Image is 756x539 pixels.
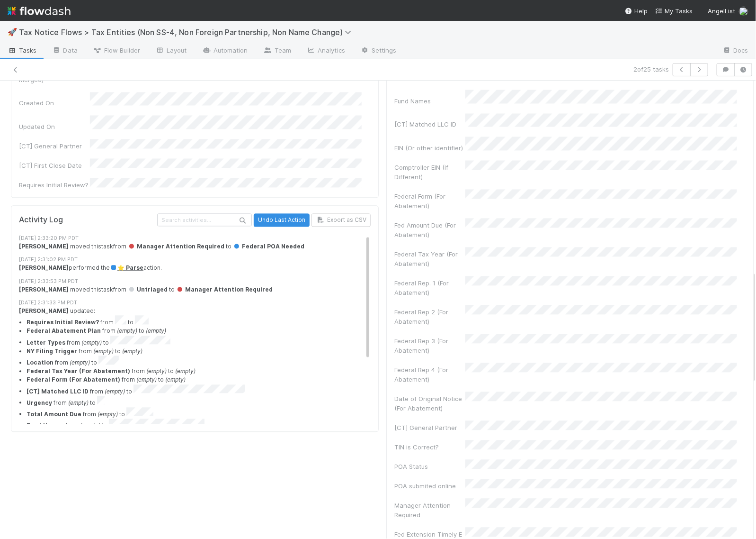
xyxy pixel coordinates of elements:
li: from to [27,419,380,430]
li: from to [27,315,380,327]
input: Search activities... [157,213,252,226]
li: from to [27,347,380,356]
div: Manager Attention Required [394,501,465,520]
button: Export as CSV [311,213,371,227]
em: (empty) [136,376,157,383]
div: Federal Tax Year (For Abatement) [394,249,465,268]
strong: [PERSON_NAME] [19,307,69,314]
span: Flow Builder [93,46,140,55]
div: moved this task from to [19,242,380,251]
div: POA submited online [394,481,465,491]
div: [CT] General Partner [394,423,465,432]
span: 🚀 [8,28,17,36]
span: Manager Attention Required [176,286,273,293]
span: Federal POA Needed [233,243,304,250]
span: Tax Notice Flows > Tax Entities (Non SS-4, Non Foreign Partnership, Non Name Change) [19,27,356,37]
strong: [CT] Matched LLC ID [27,387,89,394]
span: Untriaged [128,286,168,293]
span: 2 of 25 tasks [633,64,669,74]
img: avatar_cc3a00d7-dd5c-4a2f-8d58-dd6545b20c0d.png [739,7,748,16]
li: from to [27,367,380,375]
em: (empty) [165,376,186,383]
strong: [PERSON_NAME] [19,243,69,250]
img: logo-inverted-e16ddd16eac7371096b0.svg [8,3,71,19]
em: (empty) [117,327,137,334]
em: (empty) [81,338,102,346]
li: from to [27,327,380,335]
span: AngelList [708,7,735,15]
em: (empty) [146,367,167,375]
div: TIN is Correct? [394,442,465,452]
strong: [PERSON_NAME] [19,264,69,271]
a: Analytics [299,44,353,59]
div: Help [625,6,648,16]
div: Updated On [19,122,90,131]
div: [CT] First Close Date [19,161,90,170]
a: ⭐ Parse [110,264,143,271]
li: from to [27,375,380,384]
li: from to [27,396,380,407]
div: updated: [19,307,380,430]
div: Federal Form (For Abatement) [394,192,465,210]
strong: Federal Tax Year (For Abatement) [27,367,130,375]
em: (empty) [122,347,142,355]
strong: Location [27,359,53,366]
div: POA Status [394,462,465,471]
li: from to [27,384,380,396]
em: (empty) [80,421,100,429]
div: Fed Amount Due (For Abatement) [394,220,465,239]
a: Flow Builder [85,44,148,59]
strong: [PERSON_NAME] [19,286,69,293]
div: Fund Names [394,96,465,106]
div: Date of Original Notice (For Abatement) [394,394,465,413]
div: moved this task from to [19,285,380,294]
div: Federal Rep 2 (For Abatement) [394,307,465,326]
strong: Federal Form (For Abatement) [27,376,120,383]
strong: NY Filing Trigger [27,347,77,355]
div: Federal Rep 3 (For Abatement) [394,336,465,355]
a: Team [256,44,299,59]
strong: Federal Abatement Plan [27,327,101,334]
div: Created On [19,98,90,108]
li: from to [27,407,380,419]
li: from to [27,356,380,367]
div: [CT] Matched LLC ID [394,119,465,129]
span: My Tasks [655,7,693,15]
em: (empty) [98,410,118,417]
strong: Letter Types [27,338,65,346]
h5: Activity Log [19,215,155,225]
em: (empty) [146,327,166,334]
div: [DATE] 2:33:53 PM PDT [19,277,380,285]
div: [CT] General Partner [19,141,90,151]
div: Requires Initial Review? [19,180,90,190]
div: [DATE] 2:33:20 PM PDT [19,234,380,242]
a: Layout [148,44,195,59]
div: [DATE] 2:31:02 PM PDT [19,256,380,264]
a: My Tasks [655,6,693,16]
a: Docs [715,44,756,59]
a: Automation [195,44,256,59]
strong: Urgency [27,399,52,406]
span: Manager Attention Required [128,243,224,250]
li: from to [27,336,380,347]
div: Federal Rep. 1 (For Abatement) [394,278,465,297]
div: Federal Rep 4 (For Abatement) [394,365,465,384]
div: Comptroller EIN (If Different) [394,163,465,182]
em: (empty) [175,367,196,375]
em: (empty) [68,399,89,406]
em: (empty) [93,347,114,355]
strong: Fund Names [27,421,64,429]
em: (empty) [105,387,125,394]
span: Tasks [8,46,37,55]
strong: Total Amount Due [27,410,81,417]
div: performed the action. [19,264,380,272]
a: Data [44,44,85,59]
em: (empty) [70,359,90,366]
a: Settings [353,44,404,59]
button: Undo Last Action [254,213,310,227]
div: [DATE] 2:31:33 PM PDT [19,299,380,307]
div: EIN (Or other identifier) [394,143,465,153]
strong: Requires Initial Review? [27,319,99,326]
